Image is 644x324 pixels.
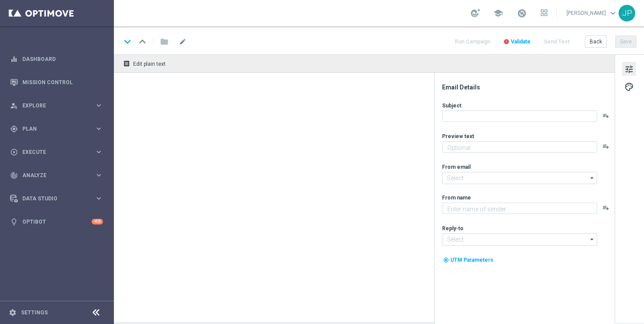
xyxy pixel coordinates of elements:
span: school [493,8,503,18]
button: palette [622,79,636,93]
i: keyboard_arrow_down [121,35,134,48]
span: keyboard_arrow_down [608,8,618,18]
div: JP [619,5,635,21]
i: settings [9,309,17,317]
button: equalizer Dashboard [10,56,103,63]
span: tune [624,64,634,75]
div: Optibot [10,210,103,233]
i: keyboard_arrow_right [95,101,103,110]
div: Plan [10,125,95,133]
div: Dashboard [10,47,103,71]
i: keyboard_arrow_right [95,125,103,133]
span: UTM Parameters [450,257,493,263]
i: track_changes [10,171,18,179]
button: playlist_add [602,112,609,119]
button: playlist_add [602,204,609,211]
button: receipt Edit plain text [121,58,170,69]
button: Back [585,36,607,48]
span: Validate [511,39,531,45]
div: Data Studio [10,195,95,203]
i: keyboard_arrow_right [95,194,103,203]
input: Select [442,172,597,184]
div: Email Details [442,83,614,91]
span: Analyze [22,173,95,178]
button: tune [622,62,636,76]
div: Explore [10,102,95,110]
div: Mission Control [10,71,103,94]
button: my_location UTM Parameters [442,255,494,265]
a: Settings [21,310,48,315]
a: [PERSON_NAME]keyboard_arrow_down [566,7,619,20]
button: Save [615,36,637,48]
i: play_circle_outline [10,148,18,156]
button: lightbulb Optibot +10 [10,218,103,225]
button: play_circle_outline Execute keyboard_arrow_right [10,149,103,156]
i: receipt [123,60,130,67]
a: Optibot [22,210,92,233]
a: Mission Control [22,71,103,94]
button: person_search Explore keyboard_arrow_right [10,102,103,109]
div: +10 [92,219,103,224]
span: palette [624,81,634,93]
span: Data Studio [22,196,95,201]
i: gps_fixed [10,125,18,133]
button: error Validate [502,36,532,48]
a: Dashboard [22,47,103,71]
i: my_location [443,257,449,263]
label: From email [442,164,471,171]
i: equalizer [10,55,18,63]
i: arrow_drop_down [588,234,597,245]
span: mode_edit [179,38,187,46]
span: Explore [22,103,95,108]
span: Edit plain text [133,61,166,67]
button: Mission Control [10,79,103,86]
i: person_search [10,102,18,110]
div: Analyze [10,171,95,179]
button: playlist_add [602,143,609,150]
button: Data Studio keyboard_arrow_right [10,195,103,202]
button: gps_fixed Plan keyboard_arrow_right [10,125,103,132]
i: arrow_drop_down [588,172,597,184]
i: keyboard_arrow_right [95,148,103,156]
div: Execute [10,148,95,156]
i: error [503,39,510,45]
span: Plan [22,126,95,132]
label: Preview text [442,133,474,140]
i: keyboard_arrow_right [95,171,103,179]
label: Reply-to [442,225,464,232]
span: Execute [22,150,95,155]
label: From name [442,194,471,201]
input: Select [442,233,597,246]
i: lightbulb [10,218,18,226]
button: track_changes Analyze keyboard_arrow_right [10,172,103,179]
label: Subject [442,102,461,109]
